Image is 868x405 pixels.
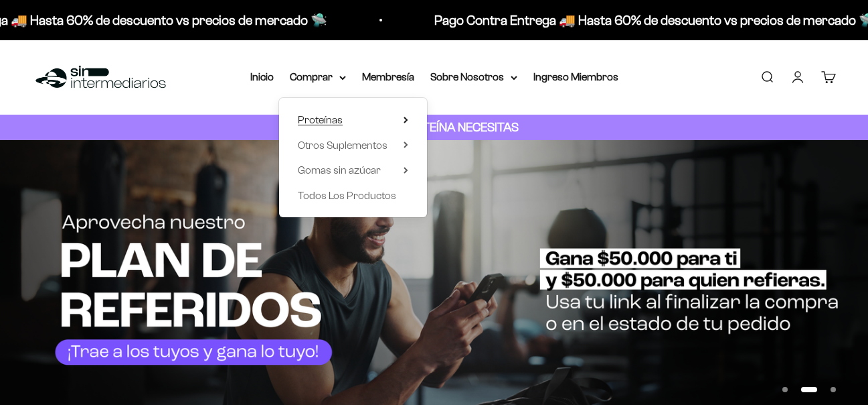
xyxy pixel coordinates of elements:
span: Gomas sin azúcar [298,164,381,176]
strong: CUANTA PROTEÍNA NECESITAS [349,120,519,134]
span: Proteínas [298,114,343,125]
summary: Comprar [290,68,346,86]
span: Todos Los Productos [298,190,396,201]
a: Membresía [362,71,414,82]
summary: Proteínas [298,111,408,129]
a: Ingreso Miembros [533,71,618,82]
summary: Gomas sin azúcar [298,162,408,179]
a: Todos Los Productos [298,187,408,205]
a: Inicio [250,71,274,82]
summary: Otros Suplementos [298,137,408,154]
summary: Sobre Nosotros [430,68,517,86]
span: Otros Suplementos [298,139,387,151]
